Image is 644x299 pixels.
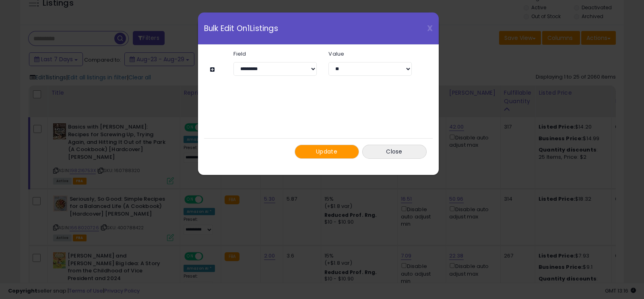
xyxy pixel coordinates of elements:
span: Bulk Edit On 1 Listings [204,25,278,32]
label: Field [227,51,322,56]
span: X [427,23,433,34]
span: Update [316,147,337,156]
button: Close [362,145,427,159]
label: Value [322,51,417,56]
